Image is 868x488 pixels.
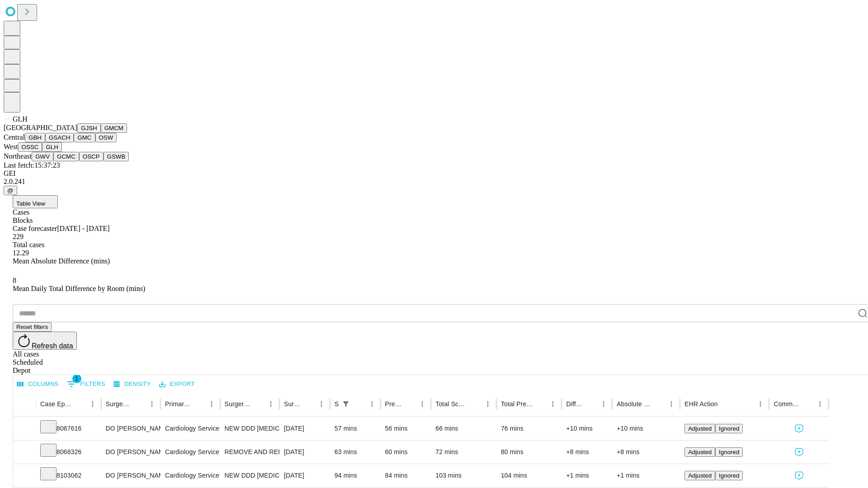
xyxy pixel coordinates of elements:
[335,417,376,440] div: 57 mins
[340,398,352,410] div: 1 active filter
[13,257,110,265] span: Mean Absolute Difference (mins)
[335,464,376,487] div: 94 mins
[566,400,584,408] div: Difference
[4,124,77,131] span: [GEOGRAPHIC_DATA]
[284,400,302,408] div: Surgery Date
[65,377,108,391] button: Show filters
[165,400,191,408] div: Primary Service
[25,133,45,142] button: GBH
[225,441,275,464] div: REMOVE AND REPLACE INTERNAL CARDIAC [MEDICAL_DATA], MULTIPEL LEAD
[264,398,277,410] button: Menu
[617,400,651,408] div: Absolute Difference
[566,417,608,440] div: +10 mins
[13,195,58,208] button: Table View
[106,464,156,487] div: DO [PERSON_NAME] [PERSON_NAME]
[40,464,97,487] div: 8103062
[801,398,814,410] button: Sort
[335,441,376,464] div: 63 mins
[566,441,608,464] div: +8 mins
[13,332,77,350] button: Refresh data
[74,398,86,410] button: Sort
[597,398,610,410] button: Menu
[4,178,864,186] div: 2.0.241
[13,241,44,249] span: Total cases
[18,445,31,460] button: Expand
[40,400,73,408] div: Case Epic Id
[534,398,547,410] button: Sort
[366,398,378,410] button: Menu
[435,464,492,487] div: 103 mins
[104,152,129,161] button: GSWB
[18,421,31,437] button: Expand
[585,398,597,410] button: Sort
[72,374,81,383] span: 1
[501,464,557,487] div: 104 mins
[353,398,366,410] button: Sort
[16,200,45,207] span: Table View
[165,441,215,464] div: Cardiology Service
[501,400,533,408] div: Total Predicted Duration
[617,417,675,440] div: +10 mins
[403,398,416,410] button: Sort
[665,398,678,410] button: Menu
[7,187,14,194] span: @
[205,398,218,410] button: Menu
[13,225,57,232] span: Case forecaster
[157,377,197,391] button: Export
[4,143,18,150] span: West
[106,400,132,408] div: Surgeon Name
[165,464,215,487] div: Cardiology Service
[101,123,127,133] button: GMCM
[652,398,665,410] button: Sort
[225,400,251,408] div: Surgery Name
[95,133,117,142] button: OSW
[302,398,315,410] button: Sort
[4,169,864,178] div: GEI
[501,441,557,464] div: 80 mins
[684,471,715,480] button: Adjusted
[13,285,145,292] span: Mean Daily Total Difference by Room (mins)
[74,133,95,142] button: GMC
[284,464,325,487] div: [DATE]
[86,398,99,410] button: Menu
[79,152,104,161] button: OSCP
[57,225,109,232] span: [DATE] - [DATE]
[719,425,739,432] span: Ignored
[32,152,53,161] button: GWV
[435,400,468,408] div: Total Scheduled Duration
[335,400,339,408] div: Scheduled In Room Duration
[814,398,826,410] button: Menu
[688,472,712,479] span: Adjusted
[547,398,559,410] button: Menu
[774,400,800,408] div: Comments
[284,441,325,464] div: [DATE]
[385,417,427,440] div: 56 mins
[106,441,156,464] div: DO [PERSON_NAME] [PERSON_NAME]
[385,400,403,408] div: Predicted In Room Duration
[13,233,24,240] span: 229
[32,342,73,350] span: Refresh data
[715,424,743,433] button: Ignored
[501,417,557,440] div: 76 mins
[566,464,608,487] div: +1 mins
[40,417,97,440] div: 8067616
[4,186,17,195] button: @
[688,449,712,455] span: Adjusted
[225,464,275,487] div: NEW DDD [MEDICAL_DATA] IMPLANT
[53,152,79,161] button: GCMC
[469,398,481,410] button: Sort
[684,424,715,433] button: Adjusted
[252,398,264,410] button: Sort
[18,142,42,152] button: OSSC
[13,277,16,284] span: 8
[688,425,712,432] span: Adjusted
[193,398,205,410] button: Sort
[684,400,717,408] div: EHR Action
[111,377,153,391] button: Density
[715,447,743,457] button: Ignored
[4,152,32,160] span: Northeast
[435,417,492,440] div: 66 mins
[13,249,29,257] span: 12.29
[715,471,743,480] button: Ignored
[165,417,215,440] div: Cardiology Service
